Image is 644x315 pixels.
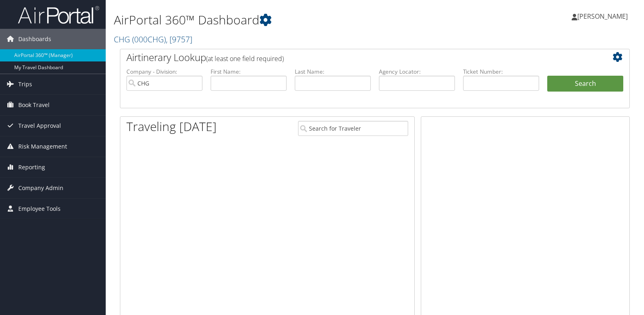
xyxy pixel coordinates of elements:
img: airportal-logo.png [18,5,99,24]
label: Agency Locator: [379,68,455,76]
span: Book Travel [18,95,50,115]
a: CHG [114,34,192,45]
label: Ticket Number: [463,68,539,76]
a: [PERSON_NAME] [572,4,636,28]
span: Company Admin [18,178,63,198]
h2: Airtinerary Lookup [126,50,581,64]
span: Reporting [18,157,45,177]
span: [PERSON_NAME] [577,12,628,21]
button: Search [547,76,623,92]
span: (at least one field required) [206,54,284,63]
h1: Traveling [DATE] [126,118,217,135]
label: Company - Division: [126,68,202,76]
span: Dashboards [18,29,51,49]
span: Employee Tools [18,199,61,219]
span: Travel Approval [18,116,61,136]
label: First Name: [211,68,287,76]
span: Trips [18,74,32,94]
span: ( 000CHG ) [132,34,166,45]
span: , [ 9757 ] [166,34,192,45]
label: Last Name: [295,68,371,76]
input: Search for Traveler [298,121,408,136]
h1: AirPortal 360™ Dashboard [114,11,462,28]
span: Risk Management [18,136,67,157]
